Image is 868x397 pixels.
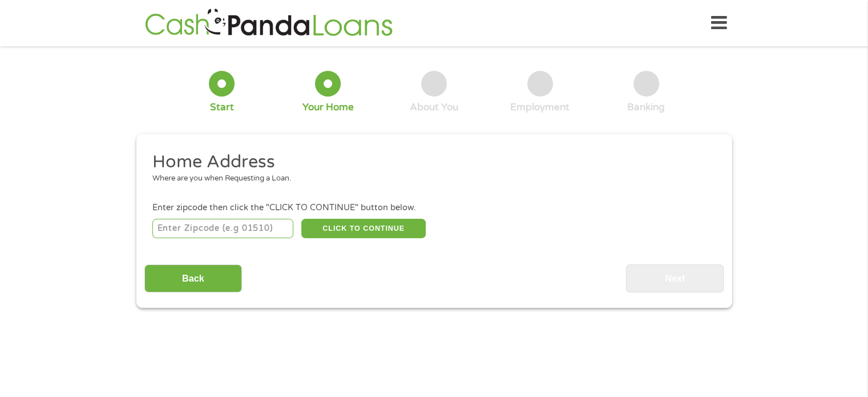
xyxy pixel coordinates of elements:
[152,202,715,214] div: Enter zipcode then click the "CLICK TO CONTINUE" button below.
[142,7,396,39] img: GetLoanNow Logo
[627,101,665,114] div: Banking
[144,264,242,292] input: Back
[626,264,724,292] input: Next
[152,173,707,185] div: Where are you when Requesting a Loan.
[152,151,707,174] h2: Home Address
[301,219,426,238] button: CLICK TO CONTINUE
[152,219,293,238] input: Enter Zipcode (e.g 01510)
[302,101,354,114] div: Your Home
[510,101,570,114] div: Employment
[210,101,234,114] div: Start
[410,101,458,114] div: About You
